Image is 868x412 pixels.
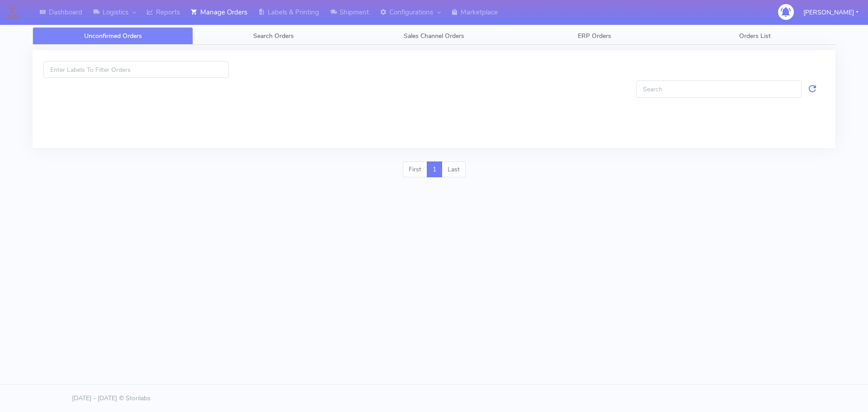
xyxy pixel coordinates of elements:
[253,32,294,40] span: Search Orders
[636,81,802,97] input: Search
[739,32,771,40] span: Orders List
[578,32,611,40] span: ERP Orders
[33,27,835,45] ul: Tabs
[43,61,229,78] input: Enter Labels To Filter Orders
[427,161,442,178] a: 1
[404,32,464,40] span: Sales Channel Orders
[84,32,142,40] span: Unconfirmed Orders
[797,3,865,22] button: [PERSON_NAME]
